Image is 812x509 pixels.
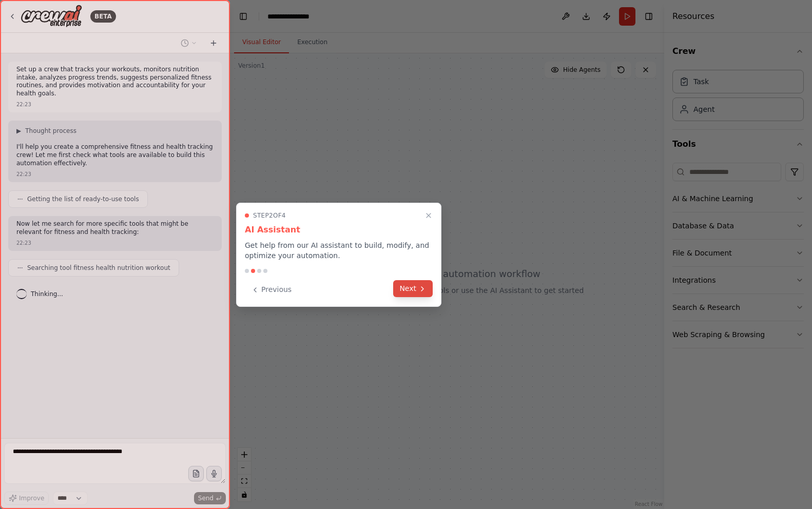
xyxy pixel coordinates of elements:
[245,240,433,261] p: Get help from our AI assistant to build, modify, and optimize your automation.
[245,224,433,236] h3: AI Assistant
[245,281,298,298] button: Previous
[236,9,250,24] button: Hide left sidebar
[422,209,435,222] button: Close walkthrough
[253,211,286,220] span: Step 2 of 4
[393,280,433,297] button: Next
